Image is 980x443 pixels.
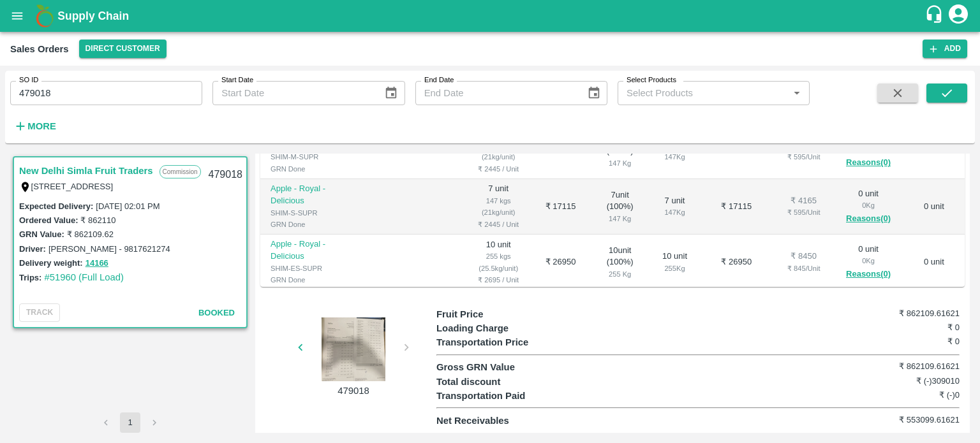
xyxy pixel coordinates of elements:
button: Choose date [379,81,403,105]
div: GRN Done [271,163,339,175]
button: Select DC [79,40,167,58]
div: ₹ 2445 / Unit [475,219,521,230]
div: Sales Orders [10,41,69,57]
button: Reasons(0) [843,212,893,226]
button: Add [923,40,967,58]
div: 7 unit [661,195,689,219]
div: ₹ 595 / Unit [784,207,823,218]
td: ₹ 17115 [531,179,590,235]
button: Open [789,85,805,101]
p: Transportation Price [436,335,567,349]
h6: ₹ 862109.61621 [872,360,960,373]
strong: More [27,121,56,131]
td: 0 unit [903,235,965,290]
div: 0 Kg [843,255,893,266]
td: ₹ 26950 [699,235,774,290]
div: ₹ 845 / Unit [784,263,823,274]
div: customer-support [924,4,947,27]
div: ₹ 595 / Unit [784,151,823,163]
button: More [10,115,59,137]
input: Start Date [212,81,374,105]
nav: pagination navigation [94,412,167,433]
p: Apple - Royal - Delicious [271,238,339,262]
button: open drawer [3,1,32,31]
div: 147 Kg [661,207,689,218]
div: SHIM-M-SUPR [271,151,339,163]
label: GRN Value: [19,229,64,239]
label: ₹ 862109.62 [67,229,114,239]
p: Fruit Price [436,307,567,321]
div: account of current user [947,3,970,29]
div: 147 Kg [600,157,641,169]
p: Gross GRN Value [436,360,567,374]
button: page 1 [120,412,140,433]
div: ₹ 4165 [784,195,823,207]
a: #51960 (Full Load) [44,272,124,282]
a: Supply Chain [57,7,924,25]
label: Select Products [627,75,676,85]
label: [STREET_ADDRESS] [31,182,114,191]
div: 0 unit [843,188,893,226]
p: Net Receivables [436,414,567,428]
h6: ₹ 0 [872,321,960,334]
label: Ordered Value: [19,215,78,225]
div: 147 Kg [600,213,641,224]
label: SO ID [19,75,38,85]
label: End Date [424,75,454,85]
td: 10 unit [465,235,531,290]
div: GRN Done [271,274,339,286]
button: Choose date [582,81,606,105]
h6: ₹ 862109.61621 [872,307,960,320]
div: 10 unit ( 100 %) [600,245,641,280]
a: New Delhi Simla Fruit Traders [19,163,153,179]
div: 0 Kg [843,200,893,211]
label: Start Date [221,75,253,85]
button: 14166 [85,256,108,271]
div: GRN Done [271,219,339,230]
div: 7 unit ( 100 %) [600,189,641,225]
button: Reasons(0) [843,156,893,170]
label: [PERSON_NAME] - 9817621274 [48,244,170,254]
label: Delivery weight: [19,258,83,268]
td: 7 unit [465,179,531,235]
b: Supply Chain [57,10,129,22]
p: Transportation Paid [436,389,567,403]
p: Loading Charge [436,321,567,335]
div: 10 unit [661,251,689,274]
input: End Date [415,81,577,105]
div: 255 kgs (25.5kg/unit) [475,251,521,274]
div: ₹ 2695 / Unit [475,274,521,286]
div: SHIM-S-SUPR [271,207,339,219]
label: Expected Delivery : [19,201,93,211]
label: ₹ 862110 [80,215,115,225]
td: 0 unit [903,179,965,235]
input: Enter SO ID [10,81,202,105]
span: Booked [198,308,235,317]
td: ₹ 26950 [531,235,590,290]
img: logo [32,3,57,29]
p: Commission [160,165,201,178]
input: Select Products [621,85,785,101]
p: 479018 [306,384,401,398]
div: 147 kgs (21kg/unit) [475,195,521,219]
label: Trips: [19,273,41,282]
p: Apple - Royal - Delicious [271,183,339,207]
h6: ₹ 0 [872,335,960,348]
div: 255 Kg [600,268,641,280]
div: ₹ 8450 [784,251,823,263]
div: 0 unit [843,243,893,282]
div: SHIM-ES-SUPR [271,263,339,274]
h6: ₹ 553099.61621 [872,414,960,426]
h6: ₹ (-)0 [872,389,960,402]
div: 147 Kg [661,151,689,163]
div: ₹ 2445 / Unit [475,163,521,175]
label: Driver: [19,244,46,254]
label: [DATE] 02:01 PM [96,201,160,211]
div: 479018 [201,160,250,190]
button: Reasons(0) [843,267,893,282]
p: Total discount [436,375,567,389]
h6: ₹ (-)309010 [872,375,960,388]
td: ₹ 17115 [699,179,774,235]
div: 255 Kg [661,263,689,274]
